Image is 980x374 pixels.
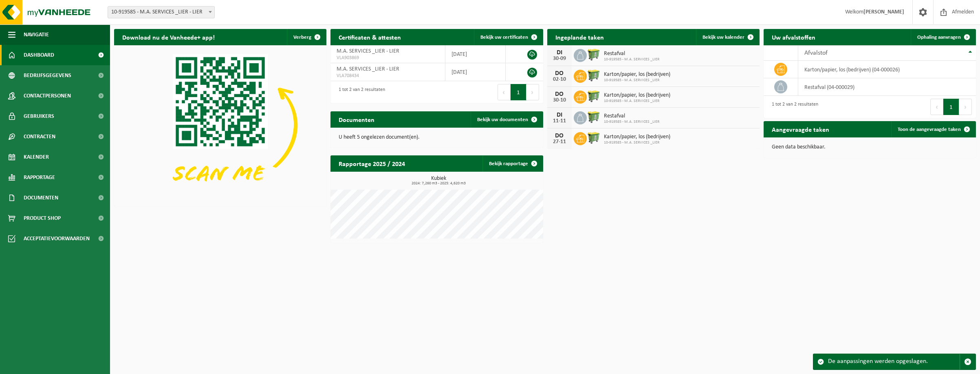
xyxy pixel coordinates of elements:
span: Bekijk uw certificaten [480,35,528,40]
div: DO [551,91,568,97]
button: Verberg [287,29,326,45]
span: 10-919585 - M.A. SERVICES _LIER [604,57,659,62]
div: 30-10 [551,97,568,103]
span: Toon de aangevraagde taken [898,127,961,132]
img: Download de VHEPlus App [114,45,326,205]
div: DI [551,112,568,118]
span: Ophaling aanvragen [917,35,961,40]
span: Restafval [604,51,659,57]
button: Next [526,84,539,100]
div: 02-10 [551,77,568,82]
a: Bekijk uw documenten [471,111,542,128]
h2: Uw afvalstoffen [764,29,824,45]
div: 11-11 [551,118,568,124]
span: Dashboard [24,45,54,65]
span: Contactpersonen [24,86,71,106]
span: Documenten [24,188,58,208]
span: Kalender [24,147,49,167]
span: 10-919585 - M.A. SERVICES _LIER [604,78,670,83]
h2: Documenten [330,111,383,127]
div: 27-11 [551,139,568,145]
span: Rapportage [24,167,55,188]
div: DO [551,70,568,77]
p: U heeft 5 ongelezen document(en). [339,135,535,140]
div: 30-09 [551,56,568,62]
span: Navigatie [24,24,49,45]
span: 10-919585 - M.A. SERVICES _LIER - LIER [108,7,214,18]
img: WB-0660-HPE-GN-50 [587,110,601,124]
div: DI [551,49,568,56]
span: Bedrijfsgegevens [24,65,71,86]
h2: Download nu de Vanheede+ app! [114,29,223,45]
span: Karton/papier, los (bedrijven) [604,92,670,99]
span: M.A. SERVICES _LIER - LIER [337,66,399,72]
strong: [PERSON_NAME] [863,9,904,15]
td: karton/papier, los (bedrijven) (04-000026) [798,61,976,78]
button: Next [959,99,972,115]
img: WB-0660-HPE-GN-50 [587,48,601,62]
span: Karton/papier, los (bedrijven) [604,134,670,140]
div: 1 tot 2 van 2 resultaten [768,98,818,116]
h2: Aangevraagde taken [764,121,837,137]
span: Restafval [604,113,659,120]
a: Bekijk rapportage [482,155,542,172]
span: Acceptatievoorwaarden [24,228,90,249]
div: De aanpassingen werden opgeslagen. [828,354,960,370]
span: Product Shop [24,208,61,228]
div: DO [551,133,568,139]
span: Bekijk uw kalender [703,35,744,40]
span: VLA708434 [337,73,439,79]
iframe: chat widget [4,356,136,374]
a: Toon de aangevraagde taken [891,121,975,137]
span: Contracten [24,126,55,147]
h2: Ingeplande taken [547,29,612,45]
img: WB-0660-HPE-GN-50 [587,69,601,82]
span: Karton/papier, los (bedrijven) [604,71,670,78]
img: WB-0660-HPE-GN-50 [587,131,601,145]
a: Ophaling aanvragen [911,29,975,45]
a: Bekijk uw certificaten [474,29,542,45]
td: restafval (04-000029) [798,78,976,96]
span: Bekijk uw documenten [477,117,528,122]
img: WB-0660-HPE-GN-50 [587,89,601,103]
span: Afvalstof [804,50,828,56]
button: Previous [498,84,511,100]
span: 10-919585 - M.A. SERVICES _LIER [604,120,659,124]
span: 10-919585 - M.A. SERVICES _LIER - LIER [108,6,215,18]
button: 1 [943,99,959,115]
span: 10-919585 - M.A. SERVICES _LIER [604,99,670,104]
span: M.A. SERVICES _LIER - LIER [337,48,399,54]
button: 1 [511,84,526,100]
span: VLA903869 [337,55,439,61]
h2: Certificaten & attesten [330,29,409,45]
span: 10-919585 - M.A. SERVICES _LIER [604,140,670,145]
h2: Rapportage 2025 / 2024 [330,155,413,171]
span: Verberg [293,35,311,40]
span: Gebruikers [24,106,54,126]
button: Previous [930,99,943,115]
span: 2024: 7,260 m3 - 2025: 4,620 m3 [335,181,543,186]
a: Bekijk uw kalender [696,29,759,45]
td: [DATE] [445,45,506,63]
td: [DATE] [445,63,506,81]
div: 1 tot 2 van 2 resultaten [335,83,385,101]
h3: Kubiek [335,176,543,186]
p: Geen data beschikbaar. [772,144,968,150]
